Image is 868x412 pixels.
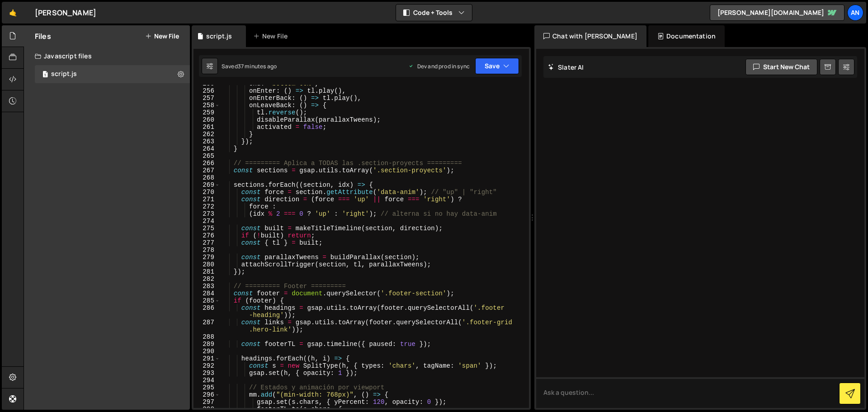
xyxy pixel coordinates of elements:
[193,102,220,109] div: 258
[193,268,220,275] div: 281
[193,384,220,391] div: 295
[193,275,220,283] div: 282
[475,58,519,74] button: Save
[193,181,220,189] div: 269
[193,225,220,232] div: 275
[193,319,220,333] div: 287
[35,65,190,83] div: 16797/45948.js
[51,70,77,78] div: script.js
[193,109,220,116] div: 259
[206,32,232,41] div: script.js
[193,398,220,406] div: 297
[145,33,179,40] button: New File
[710,5,844,21] a: [PERSON_NAME][DOMAIN_NAME]
[648,25,725,47] div: Documentation
[42,71,48,79] span: 1
[35,7,96,18] div: [PERSON_NAME]
[193,283,220,290] div: 283
[193,174,220,181] div: 268
[193,391,220,398] div: 296
[745,59,817,75] button: Start new chat
[193,218,220,225] div: 274
[193,290,220,297] div: 284
[193,152,220,160] div: 265
[193,95,220,102] div: 257
[2,2,24,24] a: 🤙
[408,62,470,70] div: Dev and prod in sync
[193,333,220,341] div: 288
[193,138,220,145] div: 263
[193,369,220,377] div: 293
[193,131,220,138] div: 262
[847,5,863,21] a: An
[193,341,220,348] div: 289
[193,196,220,203] div: 271
[193,160,220,167] div: 266
[193,239,220,246] div: 277
[548,63,584,71] h2: Slater AI
[222,62,277,70] div: Saved
[193,210,220,218] div: 273
[193,297,220,304] div: 285
[193,355,220,362] div: 291
[193,167,220,174] div: 267
[253,32,291,41] div: New File
[193,232,220,239] div: 276
[534,25,646,47] div: Chat with [PERSON_NAME]
[193,377,220,384] div: 294
[193,254,220,261] div: 279
[193,123,220,131] div: 261
[193,116,220,123] div: 260
[193,304,220,319] div: 286
[193,145,220,152] div: 264
[193,203,220,210] div: 272
[35,31,51,41] h2: Files
[193,246,220,254] div: 278
[193,189,220,196] div: 270
[193,362,220,369] div: 292
[24,47,190,65] div: Javascript files
[396,5,472,21] button: Code + Tools
[193,348,220,355] div: 290
[193,87,220,95] div: 256
[193,261,220,268] div: 280
[238,62,277,70] div: 37 minutes ago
